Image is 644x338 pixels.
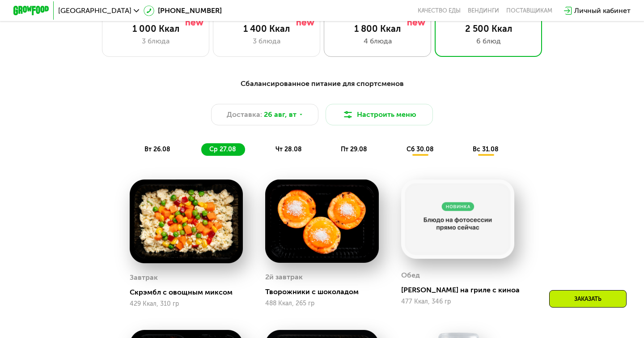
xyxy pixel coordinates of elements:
div: 1 000 Ккал [111,23,200,34]
span: чт 28.08 [275,145,302,153]
div: 477 Ккал, 346 гр [401,298,514,305]
div: 2 500 Ккал [444,23,533,34]
div: Завтрак [130,271,158,284]
a: [PHONE_NUMBER] [144,5,222,16]
span: сб 30.08 [407,145,434,153]
div: 6 блюд [444,36,533,47]
button: Настроить меню [326,104,433,125]
div: поставщикам [506,7,552,14]
div: 4 блюда [333,36,422,47]
a: Качество еды [418,7,461,14]
span: [GEOGRAPHIC_DATA] [58,7,131,14]
div: 1 400 Ккал [222,23,311,34]
div: Скрэмбл с овощным миксом [130,288,250,297]
div: Заказать [549,290,627,308]
span: вс 31.08 [473,145,499,153]
div: Сбалансированное питание для спортсменов [57,78,587,90]
div: [PERSON_NAME] на гриле с киноа [401,286,521,295]
span: ср 27.08 [209,145,236,153]
span: пт 29.08 [341,145,367,153]
a: Вендинги [468,7,499,14]
div: Творожники с шоколадом [265,287,386,296]
span: вт 26.08 [144,145,170,153]
div: 1 800 Ккал [333,23,422,34]
div: Обед [401,269,420,282]
div: 3 блюда [111,36,200,47]
div: 3 блюда [222,36,311,47]
div: 488 Ккал, 265 гр [265,300,378,307]
div: 429 Ккал, 310 гр [130,300,243,308]
span: 26 авг, вт [264,109,297,120]
div: 2й завтрак [265,270,303,284]
span: Доставка: [227,109,262,120]
div: Личный кабинет [574,5,631,16]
